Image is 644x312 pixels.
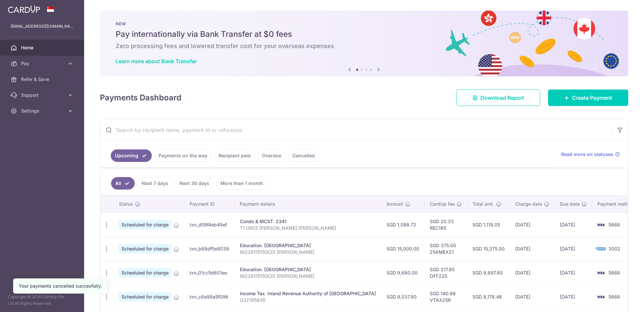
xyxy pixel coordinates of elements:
a: Learn more about Bank Transfer [116,58,197,65]
span: Pay [21,60,64,67]
img: Bank Card [594,245,607,253]
td: [DATE] [555,237,592,261]
h4: Payments Dashboard [100,92,181,104]
td: txn_01cc5d601ee [184,261,235,285]
span: Scheduled for charge [119,268,171,277]
td: txn_c6e98a5f096 [184,285,235,309]
td: [DATE] [555,261,592,285]
td: SGD 8,178.46 [467,285,510,309]
td: [DATE] [510,213,555,237]
a: Upcoming [111,149,152,162]
span: Scheduled for charge [119,220,171,229]
a: Recipient paid [214,149,255,162]
iframe: Opens a widget where you can find more information [602,292,637,309]
p: [EMAIL_ADDRESS][DOMAIN_NAME] [11,23,74,30]
a: Download Report [456,90,540,106]
span: Scheduled for charge [119,244,171,253]
th: Payment details [235,195,381,213]
span: Charge date [515,201,542,207]
td: SGD 15,000.00 [381,237,425,261]
img: Bank transfer banner [100,11,628,76]
img: CardUp [8,5,40,13]
td: [DATE] [555,213,592,237]
a: Cancelled [288,149,319,162]
a: Payments on the way [154,149,212,162]
span: Status [119,201,133,207]
span: Home [21,44,64,51]
td: [DATE] [555,285,592,309]
div: Income Tax. Inland Revenue Authority of [GEOGRAPHIC_DATA] [240,290,376,297]
span: Support [21,92,64,98]
p: NEW [116,21,612,26]
td: SGD 1,098.72 [381,213,425,237]
a: More than 1 month [216,177,267,190]
div: Your payments cancelled succesfully. [19,283,102,289]
span: Download Report [480,94,524,102]
p: G3219583R [240,297,376,303]
td: SGD 217.80 OFF225 [425,261,467,285]
img: Bank Card [594,269,607,277]
span: Total amt. [472,201,494,207]
a: Next 7 days [137,177,172,190]
p: T1 0903 [PERSON_NAME] [PERSON_NAME] [240,225,376,231]
span: Amount [386,201,403,207]
div: Education. [GEOGRAPHIC_DATA] [240,242,376,249]
input: Search by recipient name, payment id or reference [100,119,612,141]
a: Overdue [258,149,286,162]
th: Payment method [592,195,642,213]
td: SGD 9,897.80 [467,261,510,285]
img: Bank Card [594,293,607,301]
span: Read more on statuses [561,151,613,158]
td: [DATE] [510,261,555,285]
span: Due date [560,201,580,207]
td: SGD 1,119.05 [467,213,510,237]
img: Bank Card [594,221,607,229]
span: 3002 [609,246,620,251]
td: SGD 15,375.00 [467,237,510,261]
a: Create Payment [548,90,628,106]
td: txn_b69df5e8039 [184,237,235,261]
div: Condo & MCST. 2341 [240,218,376,225]
td: [DATE] [510,237,555,261]
th: Payment ID [184,195,235,213]
td: SGD 8,037.80 [381,285,425,309]
span: Refer & Save [21,76,64,83]
h5: Pay internationally via Bank Transfer at $0 fees [116,29,612,39]
td: SGD 375.00 25AMEX21 [425,237,467,261]
td: txn_d59f4eb49ef [184,213,235,237]
span: Settings [21,108,64,114]
span: CardUp fee [430,201,455,207]
td: SGD 20.33 REC185 [425,213,467,237]
td: [DATE] [510,285,555,309]
a: Next 30 days [175,177,214,190]
td: SGD 140.66 VTAX25R [425,285,467,309]
div: Education. [GEOGRAPHIC_DATA] [240,266,376,273]
h6: Zero processing fees and lowered transfer cost for your overseas expenses [116,42,612,50]
span: Scheduled for charge [119,292,171,301]
p: IN226115150CIS [PERSON_NAME] [240,249,376,255]
a: All [111,177,135,190]
td: SGD 9,680.00 [381,261,425,285]
span: 5868 [609,222,620,227]
a: Read more on statuses [561,151,620,158]
p: IN226115150CIS [PERSON_NAME] [240,273,376,279]
span: Create Payment [572,94,612,102]
span: 5868 [609,270,620,275]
